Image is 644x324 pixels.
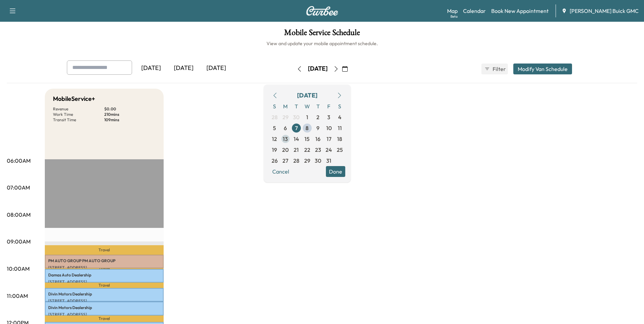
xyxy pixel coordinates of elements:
[272,135,277,143] span: 12
[48,258,160,264] p: PM AUTO GROUP PM AUTO GROUP
[45,245,164,255] p: Travel
[315,157,321,165] span: 30
[293,157,299,165] span: 28
[306,113,308,121] span: 1
[200,60,233,76] div: [DATE]
[513,64,572,74] button: Modify Van Schedule
[305,135,310,143] span: 15
[481,64,508,74] button: Filter
[338,113,342,121] span: 4
[135,60,167,76] div: [DATE]
[272,146,277,154] span: 19
[327,113,330,121] span: 3
[53,106,104,112] p: Revenue
[269,166,292,177] button: Cancel
[324,101,334,112] span: F
[7,265,30,273] p: 10:00AM
[308,65,328,73] div: [DATE]
[306,124,309,132] span: 8
[48,272,160,278] p: Damas Auto Dealership
[7,157,31,165] p: 06:00AM
[302,101,313,112] span: W
[313,101,324,112] span: T
[337,146,343,154] span: 25
[167,60,200,76] div: [DATE]
[291,101,302,112] span: T
[7,211,31,219] p: 08:00AM
[295,124,298,132] span: 7
[337,135,342,143] span: 18
[294,135,299,143] span: 14
[463,7,486,15] a: Calendar
[48,291,160,297] p: Divin Motors Dealership
[327,135,331,143] span: 17
[48,312,160,317] p: [STREET_ADDRESS]
[326,124,332,132] span: 10
[282,146,289,154] span: 20
[7,292,28,300] p: 11:00AM
[53,117,104,123] p: Transit Time
[450,14,458,19] div: Beta
[269,101,280,112] span: S
[304,157,310,165] span: 29
[272,157,278,165] span: 26
[272,113,278,121] span: 28
[45,316,164,322] p: Travel
[304,146,310,154] span: 22
[7,183,30,192] p: 07:00AM
[7,40,637,47] h6: View and update your mobile appointment schedule.
[315,146,321,154] span: 23
[53,94,95,104] h5: MobileService+
[48,305,160,310] p: Divin Motors Dealership
[315,135,320,143] span: 16
[293,113,299,121] span: 30
[294,146,299,154] span: 21
[284,124,287,132] span: 6
[280,101,291,112] span: M
[104,117,155,123] p: 109 mins
[53,112,104,117] p: Work Time
[7,237,31,246] p: 09:00AM
[326,166,345,177] button: Done
[48,298,160,304] p: [STREET_ADDRESS]
[104,106,155,112] p: $ 0.00
[7,29,637,40] h1: Mobile Service Schedule
[104,112,155,117] p: 210 mins
[326,146,332,154] span: 24
[283,135,288,143] span: 13
[338,124,342,132] span: 11
[306,6,338,16] img: Curbee Logo
[326,157,331,165] span: 31
[45,283,164,288] p: Travel
[48,279,160,285] p: [STREET_ADDRESS]
[282,157,288,165] span: 27
[447,7,458,15] a: MapBeta
[493,65,505,73] span: Filter
[334,101,345,112] span: S
[297,91,317,100] div: [DATE]
[570,7,639,15] span: [PERSON_NAME] Buick GMC
[48,265,160,270] p: [STREET_ADDRESS]
[316,124,319,132] span: 9
[316,113,319,121] span: 2
[273,124,276,132] span: 5
[282,113,289,121] span: 29
[491,7,549,15] a: Book New Appointment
